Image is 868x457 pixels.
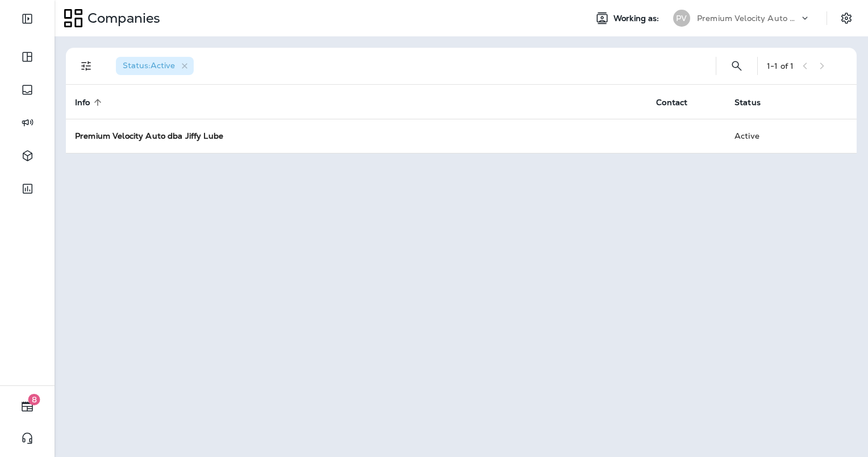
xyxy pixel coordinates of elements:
button: Settings [836,8,857,28]
span: Status : Active [123,60,175,70]
span: Contact [656,98,687,107]
span: Working as: [614,14,662,23]
div: PV [673,10,690,27]
span: Status [735,98,761,107]
span: Info [75,97,105,107]
span: Info [75,98,90,107]
span: Contact [656,97,702,107]
button: Expand Sidebar [11,7,43,30]
p: Companies [83,10,160,27]
p: Premium Velocity Auto dba Jiffy Lube [697,14,799,23]
td: Active [725,119,799,153]
button: 8 [11,395,43,418]
span: Status [735,97,775,107]
div: Status:Active [116,57,194,75]
button: Search Companies [725,55,748,77]
div: 1 - 1 of 1 [767,61,794,70]
span: 8 [28,394,40,405]
button: Filters [75,55,98,77]
strong: Premium Velocity Auto dba Jiffy Lube [75,131,223,141]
